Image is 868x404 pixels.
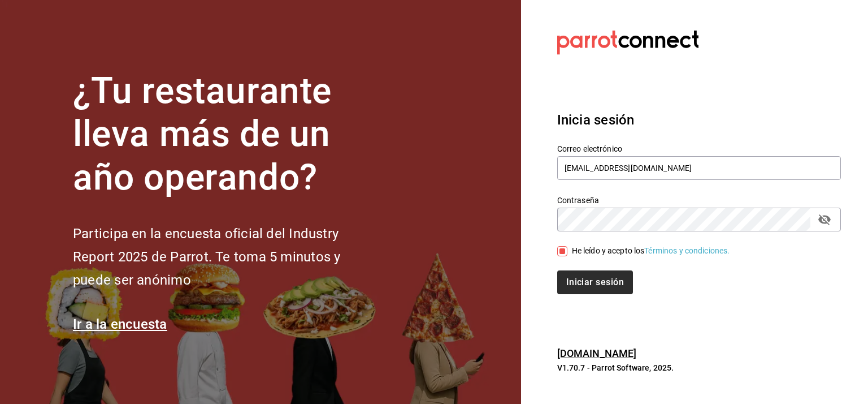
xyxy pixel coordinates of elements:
p: V1.70.7 - Parrot Software, 2025. [557,362,841,373]
div: He leído y acepto los [572,245,730,257]
a: [DOMAIN_NAME] [557,347,637,359]
button: passwordField [815,210,834,229]
a: Ir a la encuesta [73,316,167,332]
a: Términos y condiciones. [644,246,730,255]
h2: Participa en la encuesta oficial del Industry Report 2025 de Parrot. Te toma 5 minutos y puede se... [73,222,378,291]
h1: ¿Tu restaurante lleva más de un año operando? [73,70,378,200]
label: Contraseña [557,196,841,204]
label: Correo electrónico [557,144,841,152]
input: Ingresa tu correo electrónico [557,156,841,180]
button: Iniciar sesión [557,270,633,294]
h3: Inicia sesión [557,110,841,130]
